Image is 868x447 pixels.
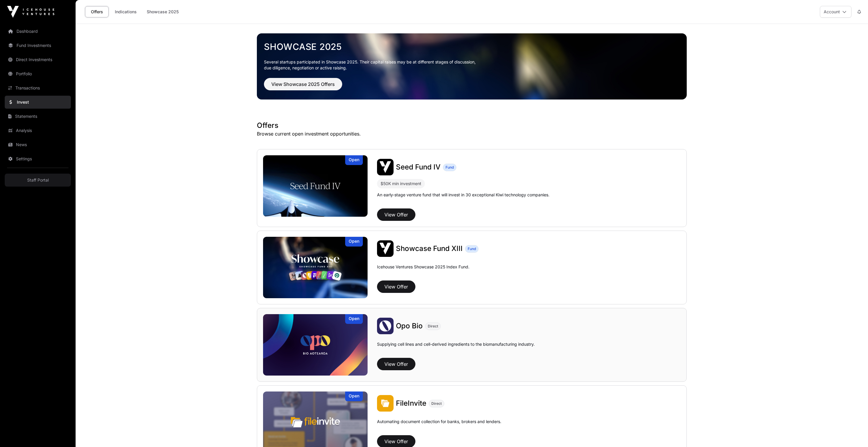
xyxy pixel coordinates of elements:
a: Analysis [5,124,71,137]
p: Browse current open investment opportunities. [257,130,687,137]
img: Opo Bio [263,314,368,376]
a: Showcase 2025 [264,41,680,52]
a: Seed Fund IVOpen [263,155,368,217]
a: Fund Investments [5,39,71,52]
div: Open [345,155,363,165]
a: Direct Investments [5,53,71,66]
p: Icehouse Ventures Showcase 2025 Index Fund. [377,264,469,270]
p: Supplying cell lines and cell-derived ingredients to the biomanufacturing industry. [377,341,535,347]
img: FileInvite [377,395,394,412]
button: View Offer [377,208,415,221]
a: Dashboard [5,25,71,38]
button: View Offer [377,280,415,293]
span: View Showcase 2025 Offers [271,81,335,88]
div: Open [345,391,363,401]
span: Showcase Fund XIII [396,244,463,253]
a: Indications [111,6,141,17]
button: View Showcase 2025 Offers [264,78,342,90]
a: Settings [5,152,71,165]
div: Open [345,237,363,247]
a: Seed Fund IV [396,162,440,172]
a: Opo BioOpen [263,314,368,376]
a: FileInvite [396,399,426,408]
a: Statements [5,110,71,123]
img: Seed Fund IV [377,159,394,175]
button: View Offer [377,358,415,370]
a: View Showcase 2025 Offers [264,84,342,90]
a: Portfolio [5,67,71,80]
div: $50K min investment [377,179,425,188]
img: Opo Bio [377,318,394,334]
div: $50K min investment [381,180,421,187]
h1: Offers [257,121,687,130]
p: An early-stage venture fund that will invest in 30 exceptional Kiwi technology companies. [377,192,549,198]
img: Showcase 2025 [257,33,687,99]
div: Open [345,314,363,324]
a: Staff Portal [5,174,71,187]
a: News [5,138,71,151]
span: Fund [468,247,476,251]
img: Showcase Fund XIII [377,240,394,257]
span: Opo Bio [396,322,423,330]
img: Showcase Fund XIII [263,237,368,298]
p: Several startups participated in Showcase 2025. Their capital raises may be at different stages o... [264,59,680,71]
p: Automating document collection for banks, brokers and lenders. [377,419,501,433]
a: Invest [5,96,71,109]
span: Fund [446,165,454,170]
iframe: Chat Widget [838,419,868,447]
a: Transactions [5,81,71,94]
a: Offers [85,6,109,17]
span: FileInvite [396,399,426,407]
a: Showcase Fund XIII [396,244,463,253]
a: Opo Bio [396,321,423,331]
span: Seed Fund IV [396,163,440,171]
span: Direct [428,324,438,329]
img: Icehouse Ventures Logo [7,6,54,18]
img: Seed Fund IV [263,155,368,217]
a: Showcase 2025 [143,6,182,17]
button: Account [820,6,851,18]
span: Direct [431,401,442,406]
a: Showcase Fund XIIIOpen [263,237,368,298]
